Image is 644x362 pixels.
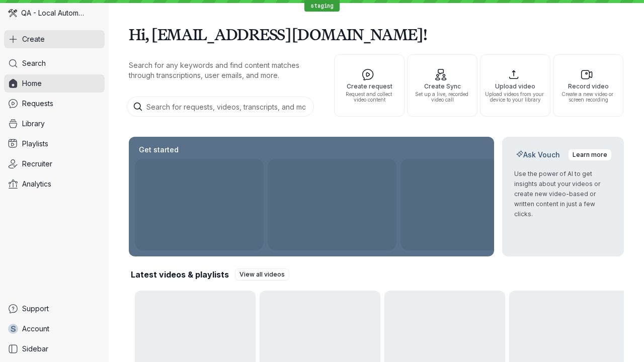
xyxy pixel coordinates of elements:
span: Search [22,58,46,68]
span: Create [22,34,45,44]
span: Account [22,324,49,334]
span: QA - Local Automation [21,8,86,18]
span: Library [22,119,45,129]
span: s [11,324,16,334]
button: Create requestRequest and collect video content [334,54,405,117]
span: Playlists [22,139,48,149]
a: Recruiter [4,155,105,173]
a: Home [4,74,105,93]
input: Search for requests, videos, transcripts, and more... [127,97,314,117]
div: QA - Local Automation [4,4,105,22]
span: Upload videos from your device to your library [485,92,546,103]
span: Home [22,78,42,88]
span: Record video [557,83,619,89]
span: Create request [339,83,400,89]
span: Support [22,304,49,314]
span: Analytics [22,179,51,189]
span: Request and collect video content [339,92,400,103]
a: Sidebar [4,340,105,358]
a: sAccount [4,320,105,338]
a: Playlists [4,135,105,153]
span: Set up a live, recorded video call [412,92,473,103]
span: Recruiter [22,159,52,169]
span: Requests [22,99,53,109]
button: Create SyncSet up a live, recorded video call [407,54,477,117]
span: Create Sync [412,83,473,89]
span: View all videos [239,269,285,280]
a: Search [4,54,105,72]
h1: Hi, [EMAIL_ADDRESS][DOMAIN_NAME]! [129,20,624,48]
span: Upload video [485,83,546,89]
button: Upload videoUpload videos from your device to your library [480,54,550,117]
button: Record videoCreate a new video or screen recording [553,54,623,117]
a: Requests [4,95,105,113]
h2: Ask Vouch [514,150,562,160]
a: View all videos [235,268,289,281]
span: Sidebar [22,344,48,354]
span: Learn more [573,150,607,160]
a: Support [4,300,105,318]
p: Search for any keywords and find content matches through transcriptions, user emails, and more. [129,60,316,80]
a: Learn more [568,149,612,161]
img: QA - Local Automation avatar [8,9,17,18]
a: Analytics [4,175,105,193]
span: Create a new video or screen recording [557,92,619,103]
a: Library [4,115,105,133]
button: Create [4,30,105,48]
h2: Get started [137,145,181,155]
h2: Latest videos & playlists [131,269,229,280]
p: Use the power of AI to get insights about your videos or create new video-based or written conten... [514,169,612,219]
